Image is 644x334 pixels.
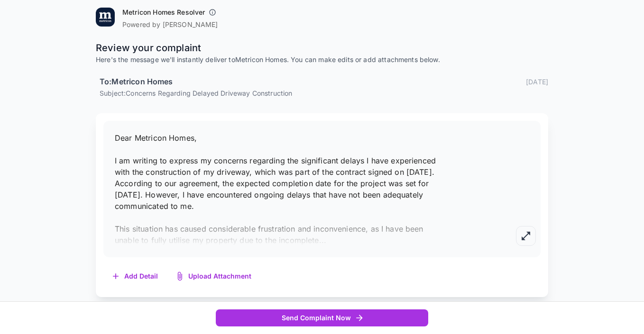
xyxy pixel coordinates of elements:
p: Subject: Concerns Regarding Delayed Driveway Construction [100,88,548,98]
h6: To: Metricon Homes [100,76,173,88]
img: Metricon Homes [96,8,115,27]
button: Send Complaint Now [216,309,428,327]
span: Dear Metricon Homes, I am writing to express my concerns regarding the significant delays I have ... [115,133,436,245]
span: ... [319,235,326,245]
p: [DATE] [526,77,548,87]
p: Review your complaint [96,41,548,55]
button: Upload Attachment [167,267,261,286]
p: Here's the message we'll instantly deliver to Metricon Homes . You can make edits or add attachme... [96,55,548,64]
button: Add Detail [103,267,167,286]
h6: Metricon Homes Resolver [122,8,205,17]
p: Powered by [PERSON_NAME] [122,20,220,29]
